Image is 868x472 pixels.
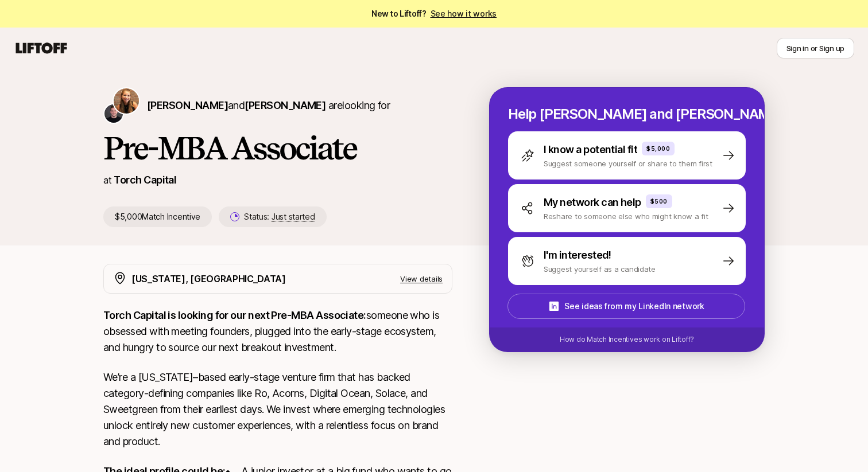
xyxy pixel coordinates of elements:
[560,334,694,345] p: How do Match Incentives work on Liftoff?
[244,210,315,224] p: Status:
[544,263,656,275] p: Suggest yourself as a candidate
[147,99,228,111] span: [PERSON_NAME]
[650,197,668,206] p: $500
[544,194,641,210] p: My network can help
[777,38,854,58] button: Sign in or Sign up
[400,273,443,284] p: View details
[114,88,139,114] img: Katie Reiner
[147,97,390,114] p: are looking for
[103,131,452,165] h1: Pre-MBA Associate
[544,210,708,222] p: Reshare to someone else who might know a fit
[103,369,452,450] p: We’re a [US_STATE]–based early-stage venture firm that has backed category-defining companies lik...
[228,99,325,111] span: and
[508,106,746,122] p: Help [PERSON_NAME] and [PERSON_NAME] hire
[544,158,712,169] p: Suggest someone yourself or share to them first
[646,144,670,153] p: $5,000
[564,299,704,313] p: See ideas from my LinkedIn network
[103,206,212,227] p: $5,000 Match Incentive
[544,247,611,263] p: I'm interested!
[131,271,286,286] p: [US_STATE], [GEOGRAPHIC_DATA]
[272,212,315,222] span: Just started
[103,307,452,356] p: someone who is obsessed with meeting founders, plugged into the early-stage ecosystem, and hungry...
[104,104,123,123] img: Christopher Harper
[431,9,497,18] a: See how it works
[245,99,325,111] span: [PERSON_NAME]
[544,142,637,158] p: I know a potential fit
[103,309,366,321] strong: Torch Capital is looking for our next Pre-MBA Associate:
[114,174,176,186] a: Torch Capital
[507,294,745,319] button: See ideas from my LinkedIn network
[371,7,497,21] span: New to Liftoff?
[103,173,111,188] p: at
